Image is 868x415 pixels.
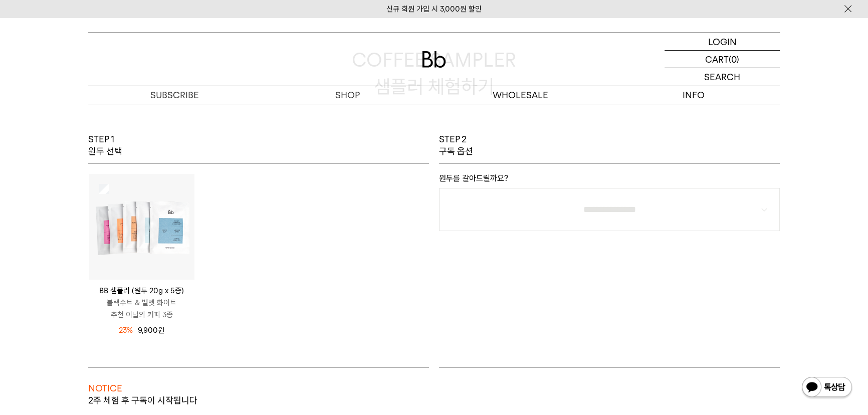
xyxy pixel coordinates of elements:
[158,326,164,335] span: 원
[88,133,122,158] p: STEP 1 원두 선택
[439,173,780,188] p: 원두를 갈아드릴까요?
[422,51,446,68] img: 로고
[386,5,482,14] a: 신규 회원 가입 시 3,000원 할인
[89,297,194,321] p: 블랙수트 & 벨벳 화이트 추천 이달의 커피 3종
[801,376,853,400] img: 카카오톡 채널 1:1 채팅 버튼
[729,51,739,68] p: (0)
[89,174,194,280] img: 상품이미지
[89,285,194,297] p: BB 샘플러 (원두 20g x 5종)
[88,86,261,104] a: SUBSCRIBE
[704,68,740,86] p: SEARCH
[138,324,164,336] p: 9,900
[708,33,737,50] p: LOGIN
[261,86,434,104] a: SHOP
[119,324,133,336] span: 23%
[665,33,780,51] a: LOGIN
[665,51,780,68] a: CART (0)
[705,51,729,68] p: CART
[607,86,780,104] p: INFO
[88,382,429,394] p: NOTICE
[439,133,473,158] p: STEP 2 구독 옵션
[434,86,607,104] p: WHOLESALE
